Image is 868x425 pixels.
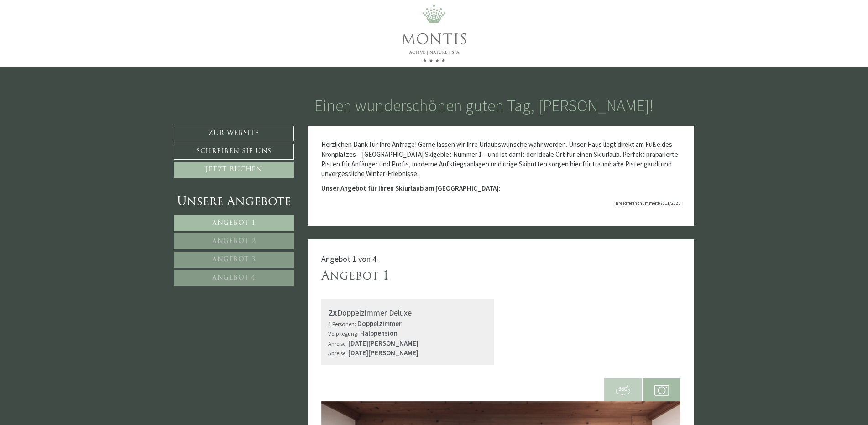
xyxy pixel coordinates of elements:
a: Jetzt buchen [174,162,294,178]
img: camera.svg [654,383,669,398]
b: 2x [328,306,337,318]
h1: Einen wunderschönen guten Tag, [PERSON_NAME]! [314,97,654,115]
span: Angebot 1 [212,220,256,227]
a: Zur Website [174,126,294,141]
span: Angebot 2 [212,238,256,245]
b: [DATE][PERSON_NAME] [348,348,418,357]
span: Angebot 1 von 4 [321,254,376,264]
div: Angebot 1 [321,268,389,285]
p: Herzlichen Dank für Ihre Anfrage! Gerne lassen wir Ihre Urlaubswünsche wahr werden. Unser Haus li... [321,140,681,179]
a: Schreiben Sie uns [174,144,294,160]
span: Ihre Referenznummer:R7811/2025 [614,200,680,206]
strong: Unser Angebot für Ihren Skiurlaub am [GEOGRAPHIC_DATA]: [321,184,501,192]
div: Unsere Angebote [174,194,294,211]
small: Verpflegung: [328,330,359,337]
small: Anreise: [328,340,347,347]
b: Halbpension [360,329,397,337]
div: Doppelzimmer Deluxe [328,306,487,319]
b: Doppelzimmer [357,319,402,328]
small: 4 Personen: [328,320,356,327]
b: [DATE][PERSON_NAME] [348,339,418,347]
small: Abreise: [328,349,347,357]
span: Angebot 3 [212,256,256,263]
img: 360-grad.svg [616,383,630,398]
span: Angebot 4 [212,275,256,281]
